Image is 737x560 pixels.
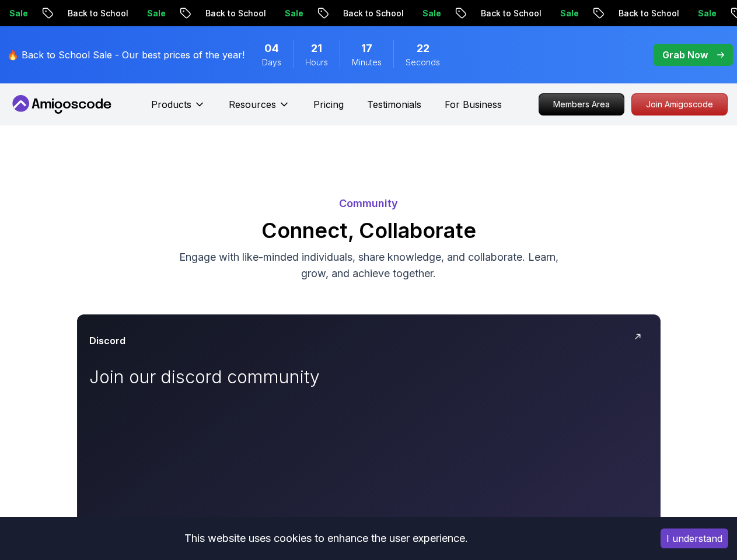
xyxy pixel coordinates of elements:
p: Back to School [464,8,544,19]
span: Seconds [406,57,440,68]
p: Grab Now [662,48,708,62]
div: This website uses cookies to enhance the user experience. [9,526,643,551]
p: Join Amigoscode [632,94,727,115]
p: Engage with like-minded individuals, share knowledge, and collaborate. Learn, grow, and achieve t... [173,249,565,282]
p: Sale [406,8,443,19]
a: Pricing [313,97,344,111]
button: Products [151,97,205,121]
a: For Business [445,97,502,111]
p: Resources [229,97,276,111]
span: Days [262,57,281,68]
p: Community [6,195,731,212]
p: Products [151,97,191,111]
span: Hours [305,57,328,68]
button: Resources [229,97,290,121]
button: Accept cookies [661,528,728,548]
p: Sale [268,8,306,19]
p: Members Area [539,94,624,115]
p: 🔥 Back to School Sale - Our best prices of the year! [7,48,244,62]
p: Back to School [51,8,131,19]
a: Testimonials [367,97,421,111]
h2: Connect, Collaborate [6,219,731,242]
p: Sale [682,8,719,19]
p: Sale [544,8,581,19]
span: 21 Hours [311,40,322,57]
span: 22 Seconds [417,40,429,57]
p: Back to School [602,8,682,19]
a: Members Area [539,93,624,116]
h3: Discord [89,334,125,348]
p: Sale [131,8,168,19]
p: Back to School [327,8,406,19]
p: Back to School [189,8,268,19]
span: 17 Minutes [361,40,372,57]
span: Minutes [352,57,382,68]
a: Join Amigoscode [631,93,728,116]
p: Join our discord community [89,366,352,387]
span: 4 Days [264,40,279,57]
